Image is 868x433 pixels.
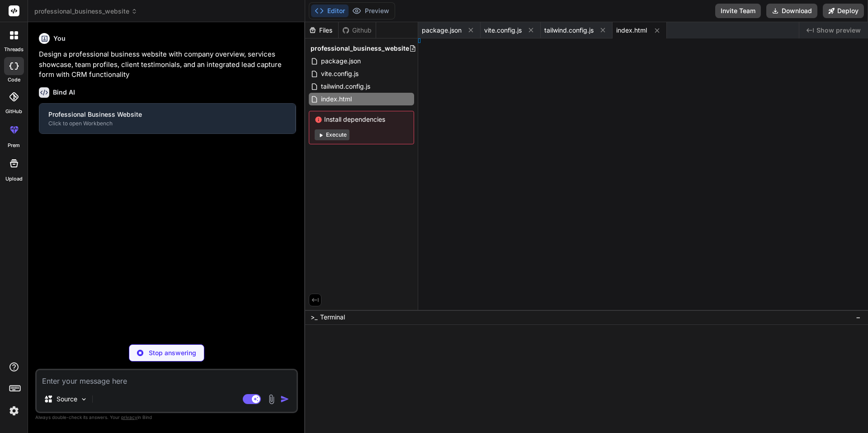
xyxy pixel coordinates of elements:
[8,76,20,84] label: code
[53,34,66,43] h6: You
[320,81,371,92] span: tailwind.config.js
[315,115,408,124] span: Install dependencies
[80,395,88,403] img: Pick Models
[48,110,286,119] div: Professional Business Website
[8,142,20,149] label: prem
[766,4,817,18] button: Download
[816,26,861,35] span: Show preview
[39,104,295,133] button: Professional Business WebsiteClick to open Workbench
[34,7,137,16] span: professional_business_website
[349,5,393,17] button: Preview
[53,88,75,97] h6: Bind AI
[5,108,22,115] label: GitHub
[320,313,345,322] span: Terminal
[5,175,23,183] label: Upload
[339,26,376,35] div: Github
[544,26,594,35] span: tailwind.config.js
[715,4,761,18] button: Invite Team
[266,394,277,404] img: attachment
[856,313,861,322] span: −
[311,5,349,17] button: Editor
[57,395,77,404] p: Source
[280,395,289,404] img: icon
[320,68,359,79] span: vite.config.js
[320,56,362,67] span: package.json
[35,413,298,422] p: Always double-check its answers. Your in Bind
[48,120,286,127] div: Click to open Workbench
[305,26,338,35] div: Files
[484,26,522,35] span: vite.config.js
[39,49,296,80] p: Design a professional business website with company overview, services showcase, team profiles, c...
[311,44,409,53] span: professional_business_website
[823,4,864,18] button: Deploy
[854,310,863,324] button: −
[149,348,196,357] p: Stop answering
[121,414,137,420] span: privacy
[320,94,353,105] span: index.html
[6,403,22,419] img: settings
[422,26,462,35] span: package.json
[616,26,647,35] span: index.html
[315,129,349,140] button: Execute
[4,46,24,53] label: threads
[311,313,317,322] span: >_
